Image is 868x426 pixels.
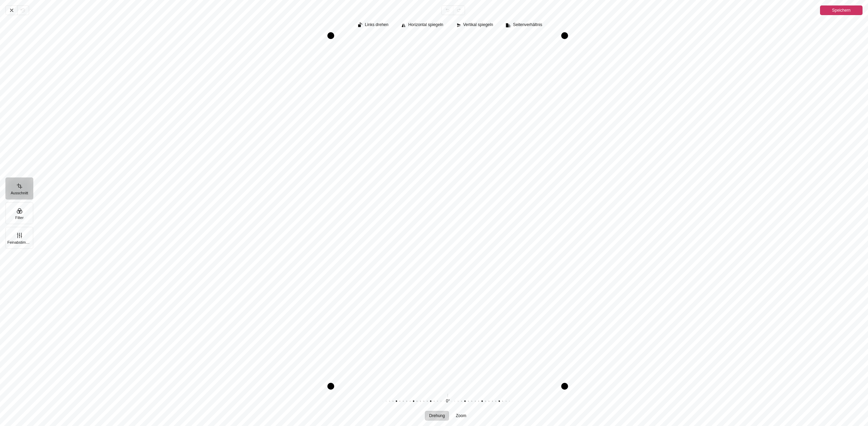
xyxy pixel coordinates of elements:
span: Horizontal spiegeln [408,23,443,27]
button: Speichern [820,5,863,15]
div: Drag top [331,32,564,39]
button: Filter [5,202,33,224]
button: Feinabstimmung [5,227,33,249]
span: Speichern [832,6,851,14]
button: Links drehen [355,21,393,30]
span: Vertikal spiegeln [463,23,493,27]
span: Seitenverhältnis [513,23,542,27]
button: Seitenverhältnis [503,21,546,30]
span: Links drehen [365,23,389,27]
button: Vertikal spiegeln [453,21,497,30]
div: Drag bottom [331,383,564,390]
span: Drehung [429,414,445,418]
button: Horizontal spiegeln [398,21,447,30]
div: Drag left [327,36,334,386]
span: Zoom [456,414,466,418]
button: Ausschnitt [5,178,33,199]
div: Ausschnitt [33,15,868,426]
div: Drag right [561,36,568,386]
